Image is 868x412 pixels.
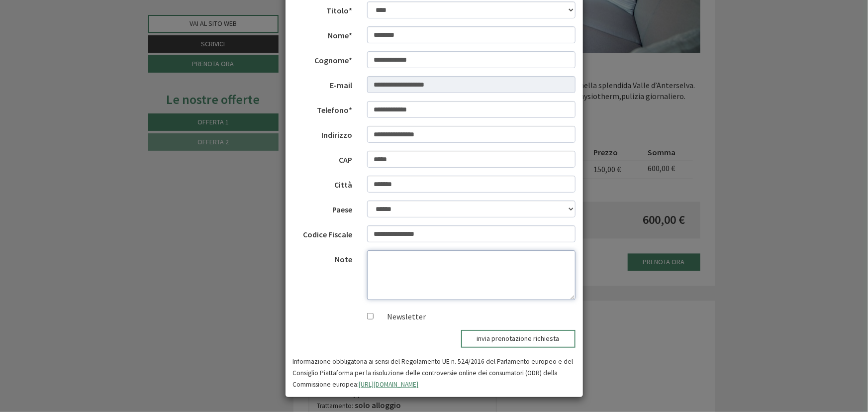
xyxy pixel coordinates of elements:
label: Paese [286,201,360,215]
label: Telefono* [286,101,360,116]
label: Newsletter [377,311,426,322]
label: Titolo* [286,1,360,16]
small: Informazione obbligatoria ai sensi del Regolamento UE n. 524/2016 del Parlamento europeo e del Co... [293,357,574,389]
label: Cognome* [286,51,360,66]
label: Indirizzo [286,126,360,141]
label: Nome* [286,26,360,41]
button: invia prenotazione richiesta [461,330,576,348]
label: CAP [286,151,360,166]
label: E-mail [286,76,360,91]
label: Città [286,176,360,191]
label: Note [286,250,360,265]
label: Codice Fiscale [286,225,360,240]
a: [URL][DOMAIN_NAME] [359,380,419,389]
